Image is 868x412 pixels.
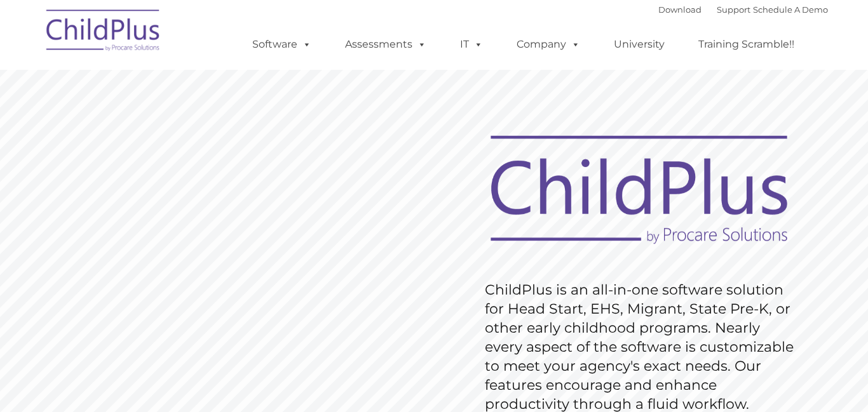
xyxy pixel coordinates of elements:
[601,32,677,57] a: University
[447,32,496,57] a: IT
[658,4,702,15] a: Download
[332,32,439,57] a: Assessments
[686,32,807,57] a: Training Scramble!!
[753,4,828,15] a: Schedule A Demo
[240,32,324,57] a: Software
[504,32,593,57] a: Company
[658,4,828,15] font: |
[717,4,750,15] a: Support
[40,1,167,64] img: ChildPlus by Procare Solutions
